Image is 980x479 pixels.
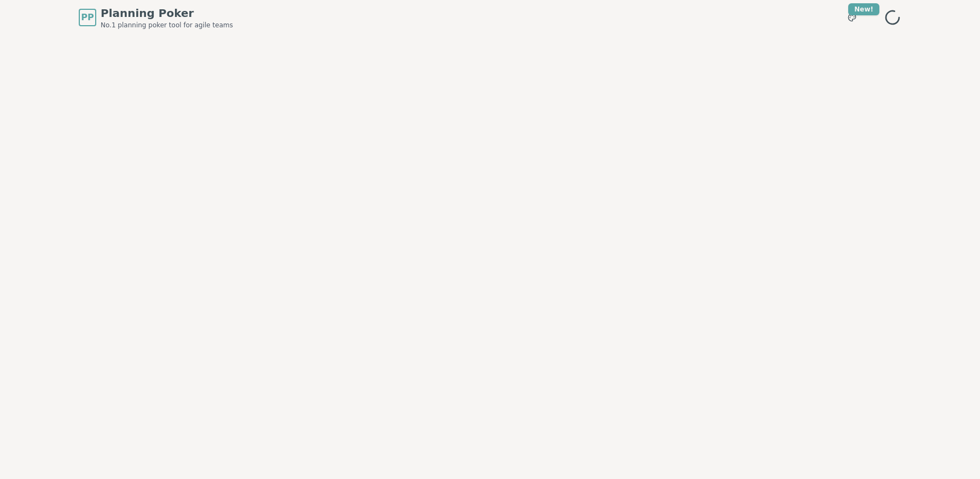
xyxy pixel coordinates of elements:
span: No.1 planning poker tool for agile teams [101,21,233,30]
button: New! [842,8,862,27]
span: PP [81,11,94,24]
div: New! [848,3,879,15]
span: Planning Poker [101,5,233,21]
a: PPPlanning PokerNo.1 planning poker tool for agile teams [79,5,233,30]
